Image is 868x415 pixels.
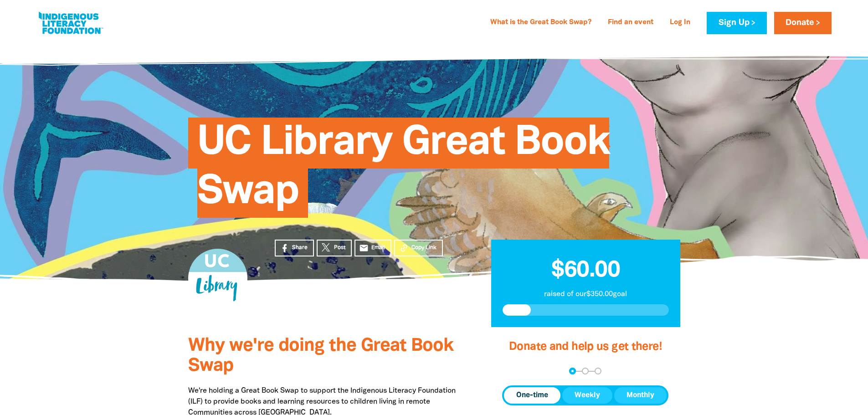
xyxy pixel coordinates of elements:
a: emailEmail [354,240,392,256]
span: Weekly [575,390,600,401]
span: Donate and help us get there! [509,342,662,352]
p: raised of our $350.00 goal [503,289,669,300]
a: Find an event [602,15,659,30]
button: One-time [504,387,560,404]
i: email [359,243,369,253]
a: Donate [774,12,832,34]
a: Post [317,240,352,256]
a: Share [275,240,314,256]
a: Log In [664,15,696,30]
span: Post [334,244,345,252]
button: Navigate to step 2 of 3 to enter your details [582,368,589,374]
a: Sign Up [707,12,766,34]
div: Donation frequency [502,385,668,405]
span: UC Library Great Book Swap [197,124,610,218]
span: Email [371,244,385,252]
span: Copy Link [411,244,437,252]
span: Monthly [627,390,654,401]
span: Share [292,244,308,252]
span: $60.00 [551,260,620,281]
button: Navigate to step 1 of 3 to enter your donation amount [569,368,576,374]
button: Monthly [614,387,667,404]
a: What is the Great Book Swap? [485,15,597,30]
button: Weekly [562,387,612,404]
button: Navigate to step 3 of 3 to enter your payment details [595,368,601,374]
span: One-time [516,390,548,401]
span: Why we're doing the Great Book Swap [188,338,453,374]
button: Copy Link [394,240,443,256]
